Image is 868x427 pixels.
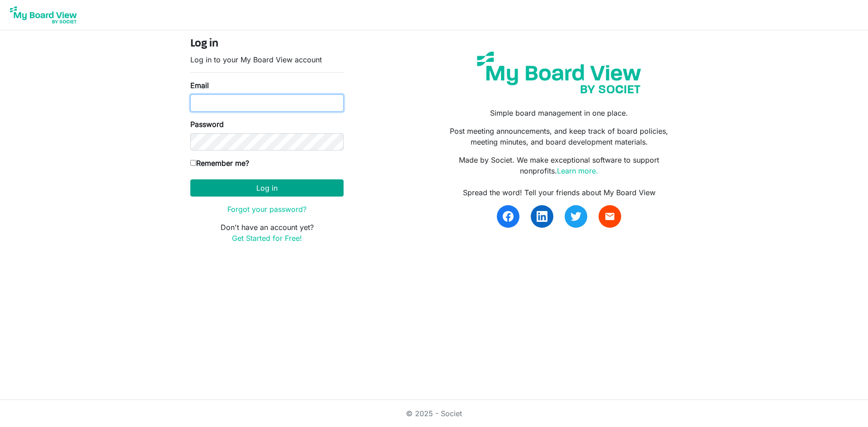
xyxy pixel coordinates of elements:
[470,45,648,100] img: my-board-view-societ.svg
[537,211,547,222] img: linkedin.svg
[190,119,224,130] label: Password
[190,179,344,197] button: Log in
[604,211,615,222] span: email
[190,158,249,169] label: Remember me?
[503,211,514,222] img: facebook.svg
[571,211,581,222] img: twitter.svg
[232,234,302,243] a: Get Started for Free!
[190,222,344,244] p: Don't have an account yet?
[190,54,344,65] p: Log in to your My Board View account
[557,166,598,175] a: Learn more.
[441,155,678,176] p: Made by Societ. We make exceptional software to support nonprofits.
[441,108,678,118] p: Simple board management in one place.
[441,126,678,147] p: Post meeting announcements, and keep track of board policies, meeting minutes, and board developm...
[7,4,80,26] img: My Board View Logo
[406,409,462,418] a: © 2025 - Societ
[441,187,678,198] div: Spread the word! Tell your friends about My Board View
[227,205,307,214] a: Forgot your password?
[190,80,209,91] label: Email
[190,160,196,166] input: Remember me?
[190,38,344,51] h4: Log in
[599,205,621,228] a: email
